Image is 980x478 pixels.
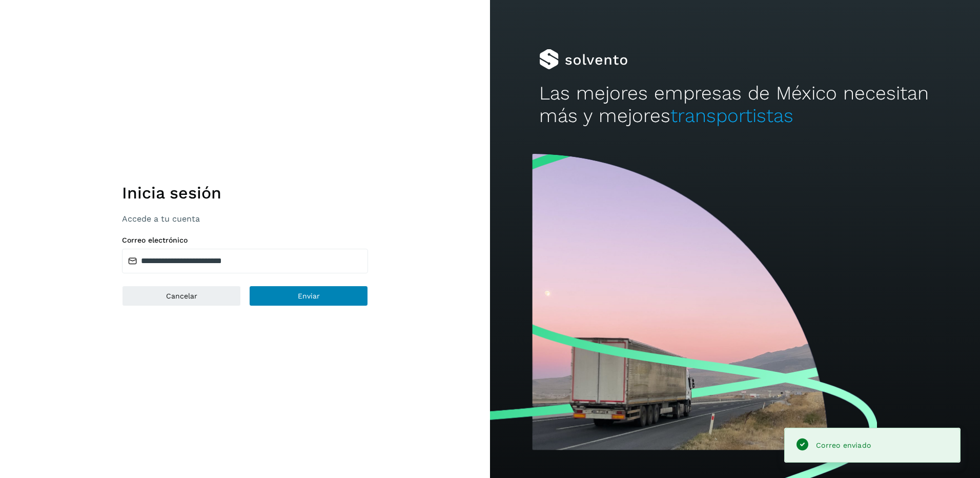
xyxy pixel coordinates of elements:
span: Cancelar [166,292,197,300]
span: Correo enviado [816,441,871,449]
button: Enviar [249,286,368,306]
label: Correo electrónico [122,236,368,245]
h1: Inicia sesión [122,183,368,203]
span: Enviar [298,292,320,300]
button: Cancelar [122,286,241,306]
p: Accede a tu cuenta [122,214,368,224]
span: transportistas [670,105,793,127]
h2: Las mejores empresas de México necesitan más y mejores [539,82,931,128]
